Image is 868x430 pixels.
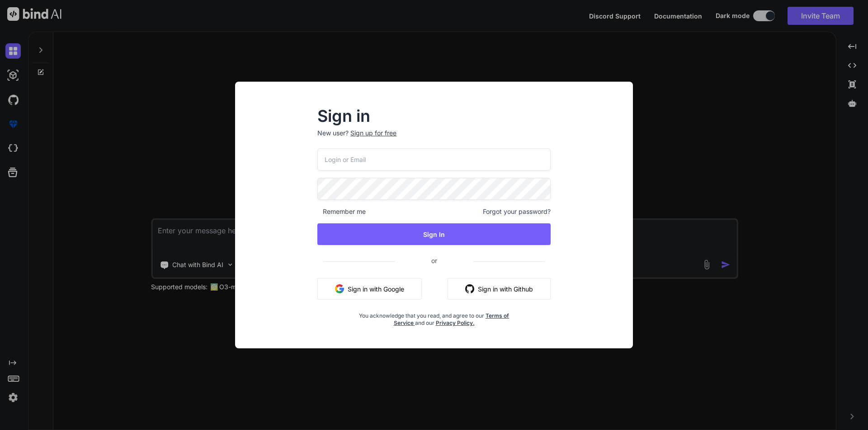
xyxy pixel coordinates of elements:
[465,284,474,293] img: github
[317,129,551,148] p: New user?
[483,207,551,216] span: Forgot your password?
[317,278,422,300] button: Sign in with Google
[317,223,551,245] button: Sign In
[350,129,396,138] div: Sign up for free
[335,284,344,293] img: google
[394,312,509,326] a: Terms of Service
[317,109,551,123] h2: Sign in
[395,250,473,272] span: or
[436,319,475,326] a: Privacy Policy.
[356,307,512,327] div: You acknowledge that you read, and agree to our and our
[448,278,551,300] button: Sign in with Github
[317,148,551,171] input: Login or Email
[317,207,366,216] span: Remember me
